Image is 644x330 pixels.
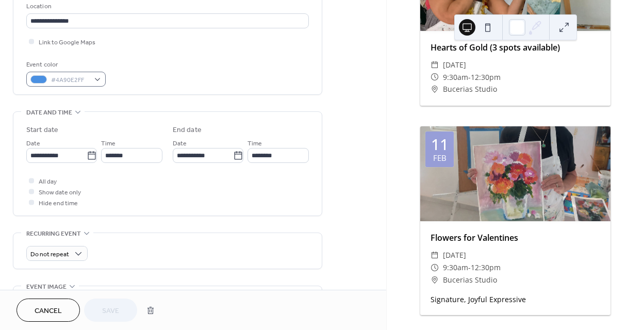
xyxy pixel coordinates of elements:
div: Event color [26,59,104,70]
span: Bucerias Studio [443,83,497,95]
div: ​ [431,83,439,95]
div: ​ [431,274,439,286]
span: 9:30am [443,71,468,84]
span: [DATE] [443,59,466,71]
span: 12:30pm [471,261,501,274]
button: Cancel [16,299,80,322]
span: 12:30pm [471,71,501,84]
div: ​ [431,249,439,261]
div: ​ [431,59,439,71]
span: Date [173,138,187,149]
span: - [468,71,471,84]
span: 9:30am [443,261,468,274]
span: Do not repeat [30,249,69,260]
div: ​ [431,261,439,274]
span: [DATE] [443,249,466,261]
div: ​ [431,71,439,84]
span: - [468,261,471,274]
span: Time [247,138,262,149]
span: Cancel [35,306,62,317]
span: Recurring event [26,228,81,239]
span: Link to Google Maps [39,37,95,48]
span: #4A90E2FF [51,75,89,86]
div: Feb [433,154,447,162]
div: Start date [26,125,58,136]
span: Bucerias Studio [443,274,497,286]
div: 11 [431,137,449,152]
span: Show date only [39,187,81,198]
div: Flowers for Valentines [420,232,610,244]
div: Hearts of Gold (3 spots available) [420,41,610,54]
div: End date [173,125,202,136]
span: Event image [26,282,67,292]
span: Date and time [26,107,72,118]
span: Hide end time [39,198,78,209]
span: Date [26,138,40,149]
span: Time [101,138,115,149]
div: Location [26,1,307,12]
div: Signature, Joyful Expressive [420,294,610,305]
span: All day [39,176,57,187]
